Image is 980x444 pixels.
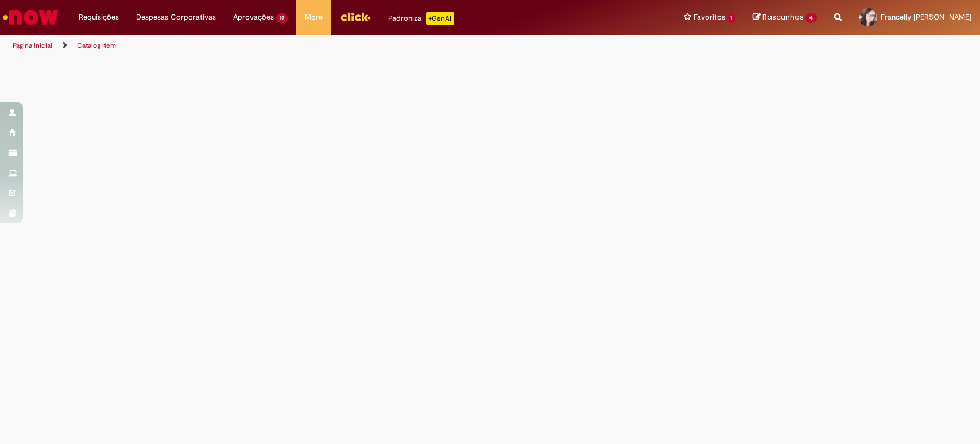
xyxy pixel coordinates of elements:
[426,12,454,25] p: +GenAi
[753,12,817,23] a: Rascunhos
[727,13,736,23] span: 1
[233,12,274,23] span: Aprovações
[694,12,725,23] span: Favoritos
[388,12,454,25] div: Padroniza
[305,12,323,23] span: More
[9,35,645,56] ul: Trilhas de página
[881,12,971,22] span: Francelly [PERSON_NAME]
[13,41,52,50] a: Página inicial
[79,12,119,23] span: Requisições
[340,8,371,25] img: click_logo_yellow_360x200.png
[276,13,288,23] span: 19
[762,12,804,22] span: Rascunhos
[1,6,60,29] img: ServiceNow
[136,12,216,23] span: Despesas Corporativas
[77,41,116,50] a: Catalog Item
[805,13,817,23] span: 4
